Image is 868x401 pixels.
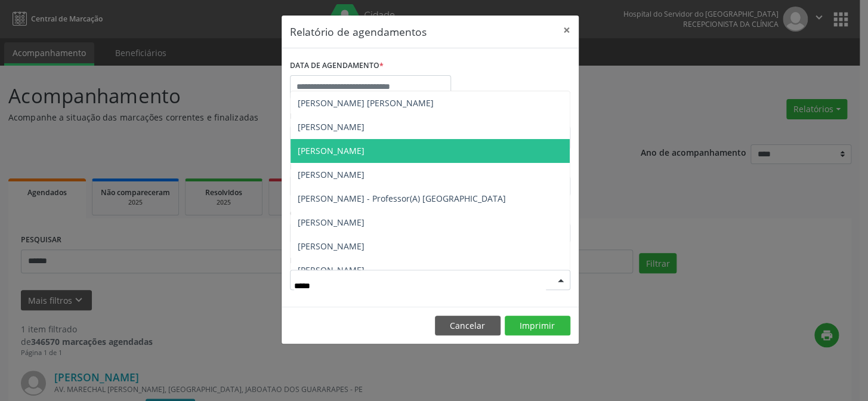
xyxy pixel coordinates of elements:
[298,240,365,252] span: [PERSON_NAME]
[298,264,365,276] span: [PERSON_NAME]
[298,169,365,180] span: [PERSON_NAME]
[290,57,384,75] label: DATA DE AGENDAMENTO
[435,316,501,336] button: Cancelar
[298,145,365,156] span: [PERSON_NAME]
[505,316,570,336] button: Imprimir
[298,217,365,228] span: [PERSON_NAME]
[555,16,579,45] button: Close
[298,121,365,132] span: [PERSON_NAME]
[298,97,434,109] span: [PERSON_NAME] [PERSON_NAME]
[290,24,427,39] h5: Relatório de agendamentos
[298,193,506,204] span: [PERSON_NAME] - Professor(A) [GEOGRAPHIC_DATA]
